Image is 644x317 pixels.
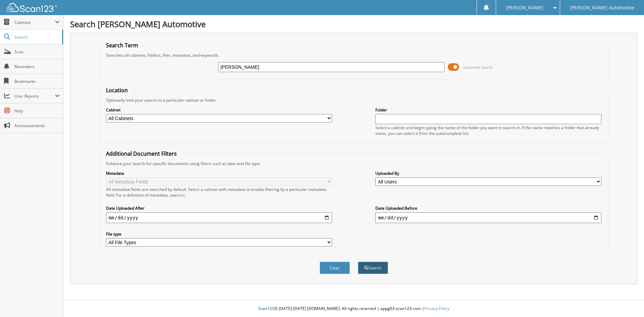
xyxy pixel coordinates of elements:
a: here [176,192,185,198]
div: Select a cabinet and begin typing the name of the folder you want to search in. If the name match... [375,125,601,136]
span: Announcements [14,123,60,128]
span: Cabinets [14,19,55,25]
img: scan123-logo-white.svg [7,3,57,12]
legend: Additional Document Filters [103,150,180,157]
span: Scan [14,49,60,55]
div: Optionally limit your search to a particular cabinet or folder [103,97,605,103]
label: Date Uploaded Before [375,205,601,211]
div: © [DATE]-[DATE] [DOMAIN_NAME]. All rights reserved | appg03-scan123-com | [63,301,644,317]
iframe: Chat Widget [610,285,644,317]
span: Scan123 [258,306,274,311]
span: [PERSON_NAME] [506,6,543,10]
input: end [375,212,601,223]
legend: Location [103,87,131,94]
a: Privacy Policy [424,306,449,311]
label: Metadata [106,170,332,176]
button: Clear [320,262,350,274]
button: Search [358,262,388,274]
legend: Search Term [103,42,142,49]
span: Help [14,108,60,114]
span: Search [14,34,59,40]
span: [PERSON_NAME] Automotive [570,6,634,10]
div: Enhance your search for specific documents using filters such as date and file type. [103,161,605,166]
label: Cabinet [106,107,332,113]
label: File type [106,231,332,237]
input: start [106,212,332,223]
div: Searches all cabinets, folders, files, metadata, and keywords [103,52,605,58]
label: Uploaded By [375,170,601,176]
span: Advanced Search [463,65,493,70]
h1: Search [PERSON_NAME] Automotive [70,18,637,30]
label: Date Uploaded After [106,205,332,211]
div: All metadata fields are searched by default. Select a cabinet with metadata to enable filtering b... [106,187,332,198]
span: User Reports [14,93,55,99]
span: Bookmarks [14,78,60,84]
span: Reminders [14,64,60,69]
label: Folder [375,107,601,113]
